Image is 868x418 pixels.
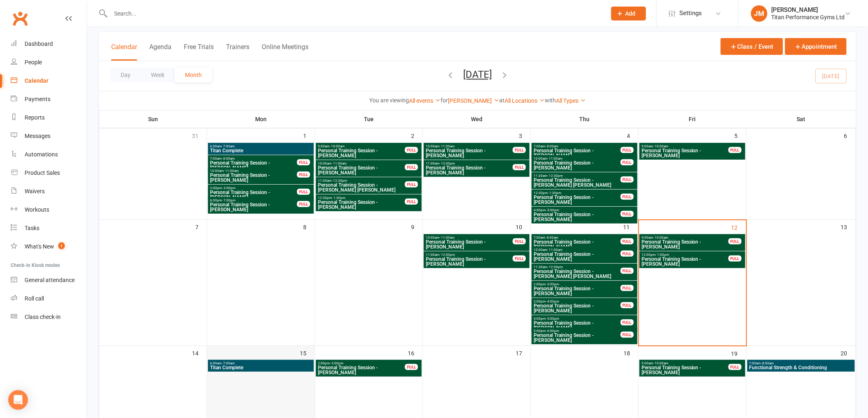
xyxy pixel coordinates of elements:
span: - 12:00pm [439,162,455,165]
span: - 11:00am [224,169,239,173]
div: FULL [621,176,634,183]
span: Personal Training Session - [PERSON_NAME] [533,212,621,222]
a: Reports [11,108,87,127]
div: FULL [513,255,526,262]
span: 10:00am [210,169,297,173]
div: 15 [300,346,315,359]
div: Workouts [25,206,49,213]
div: FULL [513,238,526,244]
a: General attendance kiosk mode [11,271,87,289]
button: Online Meetings [262,43,308,61]
span: Personal Training Session - [PERSON_NAME] [533,148,621,158]
span: 7:00am [533,145,621,148]
span: Personal Training Session - [PERSON_NAME] [533,195,621,205]
a: What's New1 [11,237,87,256]
span: - 11:00am [331,162,347,165]
span: - 1:00pm [656,253,669,257]
div: 20 [841,346,856,359]
div: 19 [731,346,746,360]
span: Personal Training Session - [PERSON_NAME] [PERSON_NAME] [533,269,621,279]
span: 7:00am [533,236,621,240]
div: What's New [25,243,54,250]
span: 11:00am [425,253,513,257]
span: - 10:00am [653,145,668,148]
span: - 10:00am [329,145,345,148]
div: 12 [731,220,746,234]
span: Personal Training Session - [PERSON_NAME] [210,202,297,212]
div: JM [751,5,767,22]
div: FULL [297,189,310,195]
div: 14 [192,346,207,359]
div: FULL [513,147,526,153]
a: Roll call [11,289,87,308]
a: Payments [11,90,87,108]
span: 12:30pm [318,196,405,200]
div: FULL [621,238,634,244]
span: Personal Training Session - [PERSON_NAME] [318,365,405,375]
a: People [11,53,87,72]
a: All events [409,97,441,104]
span: Personal Training Session - [PERSON_NAME] [533,286,621,296]
span: Settings [680,4,702,23]
div: General attendance [25,277,75,283]
a: All Locations [505,97,545,104]
span: Personal Training Session - [PERSON_NAME] [533,303,621,313]
span: 2:00pm [210,186,297,190]
span: Personal Training Session - [PERSON_NAME] [PERSON_NAME] [318,183,405,192]
span: - 6:00pm [546,329,559,333]
div: People [25,59,42,66]
button: Add [611,7,646,20]
span: 4:00pm [533,317,621,321]
span: 5:00pm [533,329,621,333]
span: Personal Training Session - [PERSON_NAME] [641,257,729,267]
a: Workouts [11,201,87,219]
div: Waivers [25,188,45,194]
span: 11:00am [425,162,513,165]
div: FULL [405,147,418,153]
a: Waivers [11,182,87,201]
span: Titan Complete [210,365,312,370]
div: Reports [25,114,45,121]
span: 7:00am [210,157,297,160]
span: - 12:00pm [439,253,455,257]
div: Dashboard [25,41,53,47]
span: 2:00pm [318,362,405,365]
span: - 12:30pm [547,265,563,269]
div: 11 [624,220,638,233]
span: - 11:00am [547,248,562,252]
div: FULL [621,332,634,338]
div: FULL [297,172,310,178]
span: Personal Training Session - [PERSON_NAME] [641,240,729,249]
span: 11:30am [318,179,405,183]
div: FULL [405,164,418,170]
span: Personal Training Session - [PERSON_NAME] [210,190,297,200]
div: Messages [25,133,50,139]
span: Titan Complete [210,148,312,153]
span: - 11:00am [439,236,455,240]
div: 10 [516,220,530,233]
div: FULL [729,364,742,370]
div: FULL [621,251,634,257]
div: FULL [405,181,418,188]
a: [PERSON_NAME] [448,97,499,104]
div: Automations [25,151,58,158]
span: - 12:30pm [547,174,563,178]
span: Personal Training Session - [PERSON_NAME] [425,257,513,267]
span: 9:00am [318,145,405,148]
th: Thu [531,111,639,128]
div: 31 [192,129,207,142]
span: 9:00am [641,362,729,365]
div: Product Sales [25,169,60,176]
button: Appointment [785,38,847,55]
div: 1 [303,129,315,142]
span: - 5:00pm [546,317,559,321]
div: FULL [729,255,742,262]
span: 11:30am [533,265,621,269]
div: Tasks [25,225,39,231]
span: - 10:00am [653,236,668,240]
div: FULL [729,147,742,153]
a: Product Sales [11,164,87,182]
span: Personal Training Session - [PERSON_NAME] [533,160,621,170]
button: Day [110,68,141,82]
div: FULL [621,302,634,308]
